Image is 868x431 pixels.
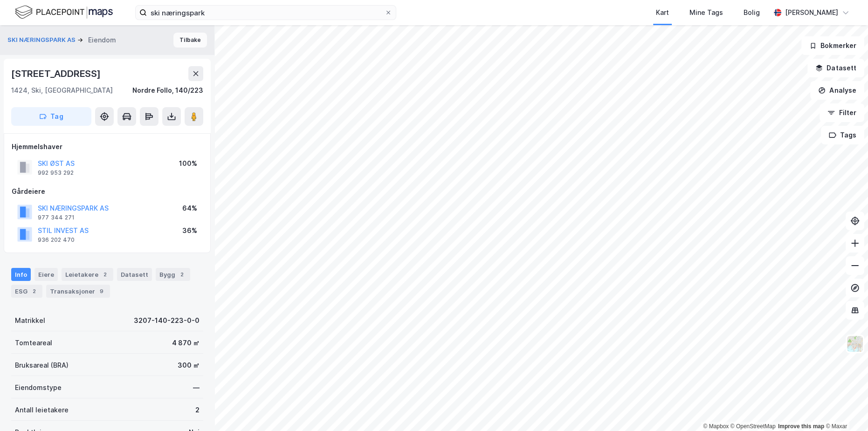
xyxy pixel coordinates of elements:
div: 9 [97,287,106,296]
div: 2 [177,270,186,279]
a: Mapbox [703,423,729,430]
a: Improve this map [778,423,824,430]
div: 3207-140-223-0-0 [134,315,200,326]
div: — [193,382,200,393]
div: 936 202 470 [38,236,75,244]
div: 992 953 292 [38,169,74,177]
div: Gårdeiere [12,186,203,197]
div: Eiendomstype [15,382,62,393]
div: [STREET_ADDRESS] [11,66,103,81]
button: Filter [820,103,864,122]
input: Søk på adresse, matrikkel, gårdeiere, leietakere eller personer [147,6,385,20]
div: Mine Tags [689,7,723,18]
div: 977 344 271 [38,214,75,221]
div: 2 [195,404,200,416]
div: [PERSON_NAME] [785,7,838,18]
a: OpenStreetMap [730,423,776,430]
button: Tag [11,107,91,126]
button: Tilbake [173,33,207,48]
div: ESG [11,285,42,298]
button: Analyse [810,81,864,100]
div: Bygg [156,268,190,281]
div: Bruksareal (BRA) [15,360,69,371]
div: Antall leietakere [15,404,69,416]
div: Transaksjoner [46,285,110,298]
div: Eiendom [88,34,116,46]
div: Kart [656,7,669,18]
div: Bolig [744,7,760,18]
div: Datasett [117,268,152,281]
div: Leietakere [62,268,113,281]
div: Nordre Follo, 140/223 [132,85,203,96]
button: Bokmerker [801,36,864,55]
div: 2 [100,270,110,279]
div: Info [11,268,31,281]
div: 2 [29,287,39,296]
button: Tags [821,126,864,144]
button: Datasett [807,59,864,77]
div: 300 ㎡ [178,360,200,371]
button: SKI NÆRINGSPARK AS [7,35,77,45]
div: 4 870 ㎡ [172,337,200,349]
div: 100% [179,158,197,169]
div: Eiere [34,268,58,281]
div: 64% [182,203,197,214]
div: 1424, Ski, [GEOGRAPHIC_DATA] [11,85,113,96]
div: 36% [182,225,197,236]
img: Z [846,335,864,353]
img: logo.f888ab2527a4732fd821a326f86c7f29.svg [15,4,113,21]
div: Tomteareal [15,337,52,349]
div: Hjemmelshaver [12,141,203,152]
div: Matrikkel [15,315,45,326]
iframe: Chat Widget [821,386,868,431]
